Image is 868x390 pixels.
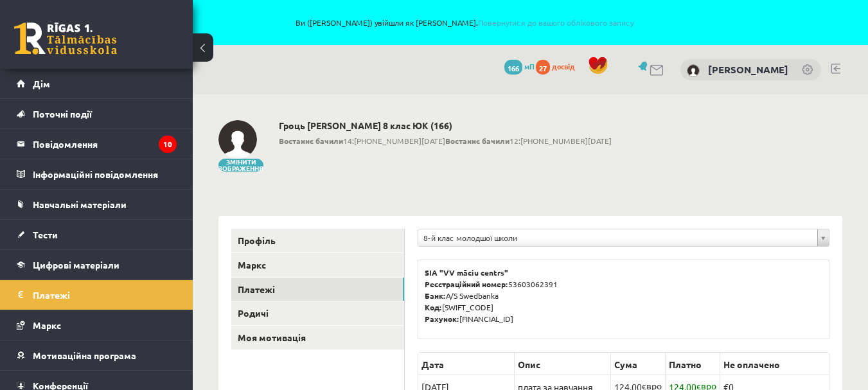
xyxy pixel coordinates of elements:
a: Родичі [231,301,404,325]
img: Наталія Гроц [687,64,700,77]
font: Платежі [33,289,70,301]
font: Мотиваційна програма [33,350,136,361]
a: [PERSON_NAME] [708,63,788,76]
font: Маркс [238,259,266,270]
a: Платежі [17,280,177,310]
a: Інформаційні повідомлення [17,159,177,189]
font: Маркс [33,319,61,331]
font: A/S Swedbanka [446,290,499,301]
font: Не оплачено [723,359,780,370]
font: SIA "VV māciu centrs" [425,267,508,278]
a: 8-й клас молодшої школи [418,229,829,246]
font: 27 [539,63,547,73]
font: Платно [669,359,702,370]
a: Профіль [231,229,404,253]
a: Дім [17,69,177,98]
font: Тести [33,229,58,240]
a: Ризька 1-ша середня школа дистанційного навчання [14,22,117,55]
font: [FINANCIAL_ID] [459,314,513,324]
font: Родичі [238,307,269,319]
a: Поточні події [17,99,177,129]
font: Сума [614,359,637,370]
font: Моя мотивація [238,332,306,343]
font: Востаннє бачили [445,136,509,146]
font: 14:[PHONE_NUMBER][DATE] [343,136,445,146]
font: Рахунок: [425,314,459,324]
a: Навчальні матеріали [17,190,177,219]
font: Гроць [PERSON_NAME] 8 клас ЮК (166) [279,120,452,131]
a: Платежі [231,278,404,301]
font: 10 [163,139,172,149]
font: Дата [421,359,444,370]
font: Цифрові матеріали [33,259,120,270]
a: Повідомлення10 [17,129,177,159]
font: Профіль [238,235,276,246]
a: Мотиваційна програма [17,341,177,370]
font: Навчальні матеріали [33,199,127,210]
button: Змінити зображення [218,159,263,172]
a: Цифрові матеріали [17,250,177,279]
font: Опис [518,359,540,370]
a: Моя мотивація [231,326,404,350]
font: Повідомлення [33,138,98,150]
font: Код: [425,302,442,312]
font: Банк: [425,290,446,301]
font: 166 [508,63,519,73]
img: Наталія Гроц [218,120,257,159]
font: Інформаційні повідомлення [33,168,158,180]
font: мП [524,61,534,71]
font: Змінити зображення [218,157,263,173]
a: 27 досвід [536,61,581,71]
font: 8-й клас молодшої школи [423,233,517,243]
font: 12:[PHONE_NUMBER][DATE] [509,136,612,146]
a: 166 мП [504,61,534,71]
a: Повернутися до вашого облікового запису [478,17,633,28]
font: Ви ([PERSON_NAME]) увійшли як [PERSON_NAME]. [296,17,478,28]
font: Реєстраційний номер: [425,279,508,289]
font: Востаннє бачили [279,136,343,146]
font: Дім [33,78,50,89]
a: Тести [17,220,177,249]
font: 53603062391 [508,279,558,289]
a: Маркс [231,253,404,277]
font: [SWIFT_CODE] [442,302,493,312]
font: Платежі [238,283,275,295]
font: досвід [552,61,575,71]
font: Поточні події [33,108,92,120]
a: Маркс [17,310,177,340]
